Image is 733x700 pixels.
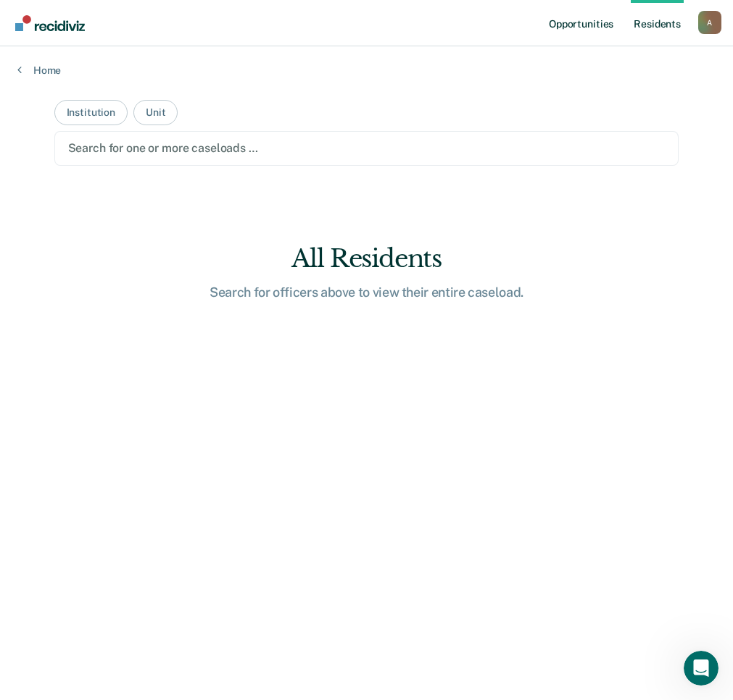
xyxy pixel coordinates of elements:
div: A [698,11,721,34]
iframe: Intercom live chat [684,651,718,686]
a: Home [17,64,716,77]
img: Recidiviz [15,15,85,31]
button: Profile dropdown button [698,11,721,34]
button: Unit [133,100,178,125]
div: All Residents [134,244,598,274]
button: Institution [54,100,128,125]
div: Search for officers above to view their entire caseload. [134,284,598,300]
